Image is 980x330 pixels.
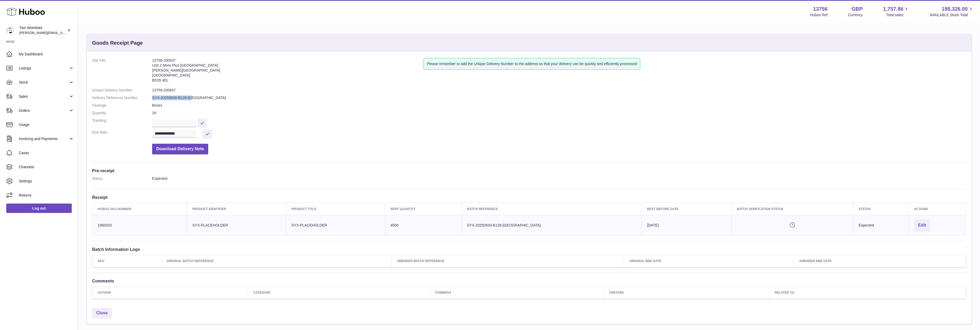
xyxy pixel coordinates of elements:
a: Close [92,308,112,319]
strong: GBP [851,5,863,13]
dt: Quantity: [92,111,152,115]
th: Comment [430,287,603,299]
dt: Tracking: [92,118,152,127]
dt: Unique Delivery Number: [92,88,152,93]
th: Amended BBE Date [794,255,966,267]
address: 13756-200937 Unit 2 More Plus [GEOGRAPHIC_DATA] [PERSON_NAME][GEOGRAPHIC_DATA] [GEOGRAPHIC_DATA] ... [152,58,423,85]
span: [PERSON_NAME][EMAIL_ADDRESS][PERSON_NAME][DOMAIN_NAME] [19,31,133,35]
span: Returns [19,193,74,198]
span: Total sales [886,13,909,18]
th: Original BBE Date [624,255,794,267]
dd: Expected [152,176,966,181]
th: Created [604,287,769,299]
span: My Dashboard [19,52,74,57]
div: Please remember to add the Unique Delivery Number to the address so that your delivery can be qui... [423,58,640,70]
th: Huboo SKU Number [92,203,187,215]
th: Author [92,287,248,299]
dt: Delivery Reference Number: [92,95,152,100]
dd: 16 [152,111,966,115]
td: 4500 [385,215,462,235]
td: [DATE] [642,215,732,235]
th: SKU [92,255,162,267]
th: Batch Verification Status [732,203,853,215]
h3: Pre-receipt [92,168,966,173]
a: 1,757.86 Total sales [883,5,910,18]
a: Log out [6,204,72,213]
button: Download Delivery Note [152,144,208,154]
span: AVAILABLE Stock Total [930,13,974,18]
th: Amended Batch Reference [391,255,624,267]
th: Original Batch Reference [161,255,391,267]
dd: SYX-20250930-B128-[GEOGRAPHIC_DATA] [152,95,966,100]
td: SYX-20250930-B128-[GEOGRAPHIC_DATA] [462,215,642,235]
span: Sales [19,94,69,99]
div: Huboo Ref [810,13,828,18]
th: Product Identifier [187,203,286,215]
h3: Receipt [92,194,966,200]
th: Best Before Date [642,203,732,215]
span: Orders [19,108,69,113]
th: Actions [909,203,966,215]
span: Channels [19,165,74,170]
td: SYX-PLACEHOLDER [286,215,385,235]
span: Invoicing and Payments [19,136,69,141]
span: 1,757.86 [883,5,904,13]
dt: Status: [92,176,152,181]
span: Cases [19,150,74,155]
h3: Goods Receipt Page [92,39,143,47]
th: Category [248,287,430,299]
div: Two Wombats [19,25,66,35]
a: 198,326.00 AVAILABLE Stock Total [930,5,974,18]
span: Usage [19,122,74,127]
th: Status [853,203,909,215]
td: SYX-PLACEHOLDER [187,215,286,235]
span: Stock [19,80,69,85]
dd: 13756-200937 [152,88,966,93]
button: Edit [914,219,930,231]
dd: Boxes [152,103,966,108]
td: 1060033 [92,215,187,235]
th: Batch Reference [462,203,642,215]
h3: Comments [92,278,966,284]
td: Expected [853,215,909,235]
span: 198,326.00 [942,5,968,13]
th: Related to [769,287,966,299]
div: Currency [848,13,863,18]
strong: 13756 [813,5,828,13]
dt: Site Info: [92,58,152,85]
h3: Batch Information Logs [92,246,966,252]
dt: Due date: [92,130,152,138]
th: Product title [286,203,385,215]
span: Settings [19,179,74,184]
span: Listings [19,66,69,71]
th: Sent Quantity [385,203,462,215]
img: philip.carroll@twowombats.com [6,26,14,34]
dt: Package: [92,103,152,108]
